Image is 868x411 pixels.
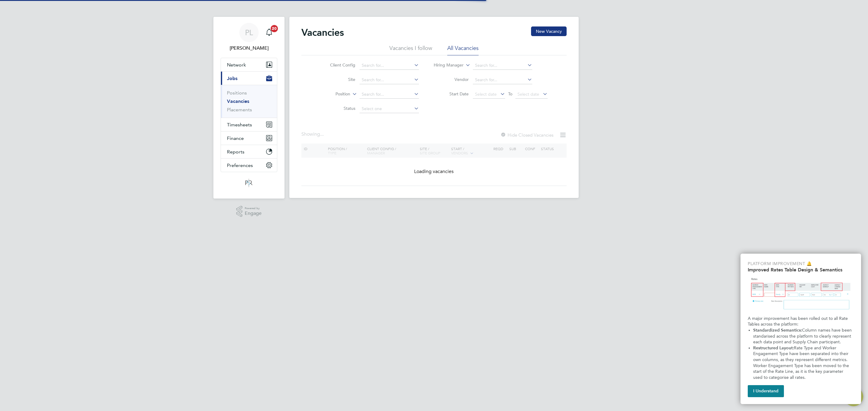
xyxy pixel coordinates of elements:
[389,45,432,55] li: Vacancies I follow
[748,275,854,313] img: Updated Rates Table Design & Semantics
[447,45,479,55] li: All Vacancies
[748,385,784,397] button: I Understand
[753,328,802,333] strong: Standardized Semantics:
[227,135,244,141] span: Finance
[245,206,262,211] span: Powered by
[301,131,325,138] div: Showing
[360,61,419,70] input: Search for...
[227,162,253,168] span: Preferences
[475,91,497,97] span: Select date
[244,178,254,188] img: psrsolutions-logo-retina.png
[360,76,419,84] input: Search for...
[321,77,355,82] label: Site
[245,211,262,216] span: Engage
[748,267,854,273] h2: Improved Rates Table Design & Semantics
[473,61,532,70] input: Search for...
[316,91,350,97] label: Position
[500,132,553,138] label: Hide Closed Vacancies
[753,345,794,351] strong: Restructured Layout:
[748,316,854,327] p: A major improvement has been rolled out to all Rate Tables across the platform:
[360,105,419,113] input: Select one
[753,345,850,380] span: Rate Type and Worker Engagement Type have been separated into their own columns, as they represen...
[741,254,861,404] div: Improved Rate Table Semantics
[517,91,539,97] span: Select date
[221,45,277,52] span: Paul Ledingham
[245,29,253,36] span: PL
[429,62,464,68] label: Hiring Manager
[360,90,419,99] input: Search for...
[227,90,247,96] a: Positions
[227,107,252,113] a: Placements
[753,328,853,345] span: Column names have been standarised across the platform to clearly represent each data point and S...
[434,77,469,82] label: Vendor
[321,62,355,68] label: Client Config
[213,17,285,199] nav: Main navigation
[227,76,237,81] span: Jobs
[221,178,277,188] a: Go to home page
[506,90,514,98] span: To
[321,106,355,111] label: Status
[531,26,567,36] button: New Vacancy
[227,122,252,128] span: Timesheets
[320,131,324,137] span: ...
[227,149,244,155] span: Reports
[301,26,344,39] h2: Vacancies
[473,76,532,84] input: Search for...
[227,98,249,104] a: Vacancies
[434,91,469,97] label: Start Date
[271,25,278,32] span: 20
[227,62,246,68] span: Network
[221,23,277,52] a: Go to account details
[748,261,854,267] p: Platform Improvement 🔔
